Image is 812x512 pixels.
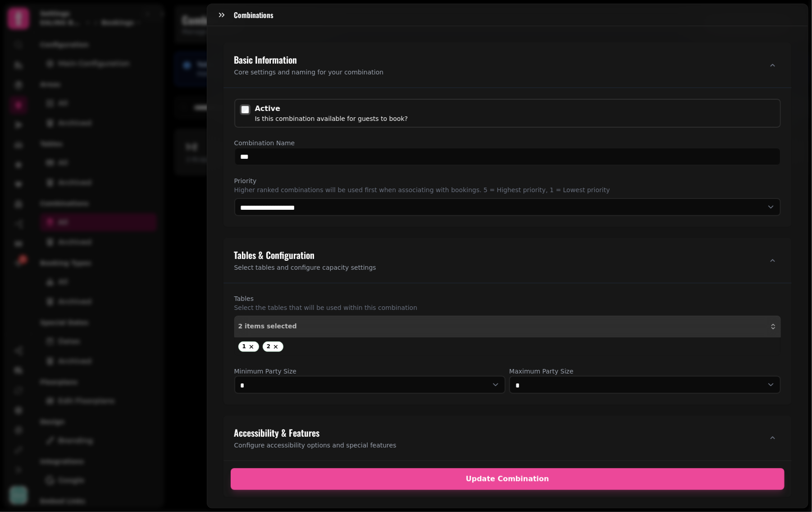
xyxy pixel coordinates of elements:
h3: Basic Information [234,53,384,66]
div: 1 [238,341,259,352]
h3: Accessibility & Features [234,426,397,439]
p: Select tables and configure capacity settings [234,263,376,272]
button: 2 items selected [234,316,781,337]
p: Select the tables that will be used within this combination [234,303,781,312]
label: Combination Name [234,138,781,148]
label: Tables [234,294,781,303]
p: Higher ranked combinations will be used first when associating with bookings. 5 = Highest priorit... [234,185,781,194]
h3: Tables & Configuration [234,249,376,261]
div: Active [255,103,408,114]
label: Maximum Party Size [509,367,781,376]
div: Is this combination available for guests to book? [255,114,408,123]
span: 2 items selected [238,323,297,330]
div: 2 [263,341,283,352]
label: Minimum Party Size [234,367,506,376]
label: Priority [234,176,781,185]
span: Update Combination [242,475,774,483]
button: Update Combination [231,468,785,490]
p: Configure accessibility options and special features [234,441,397,450]
h3: Combinations [234,9,278,20]
p: Core settings and naming for your combination [234,68,384,77]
